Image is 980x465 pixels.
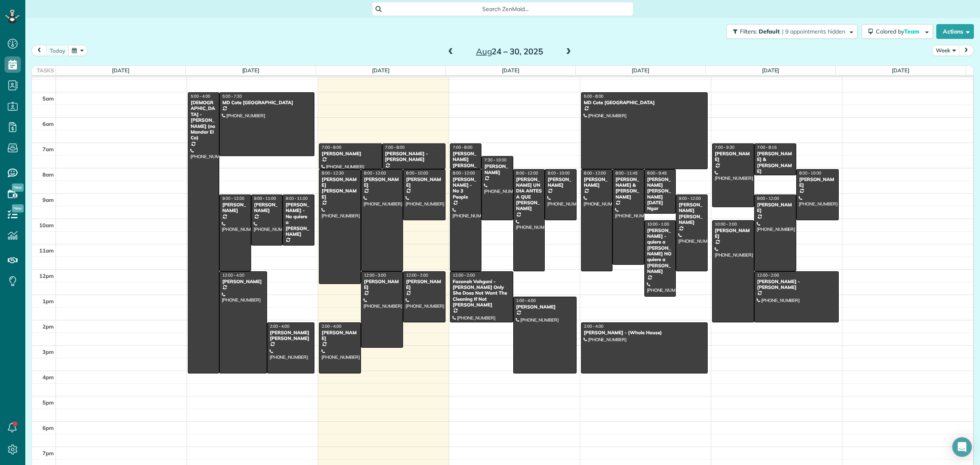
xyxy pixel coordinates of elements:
span: 12:00 - 2:00 [453,273,475,278]
span: 12:00 - 4:00 [222,273,244,278]
span: 7pm [42,450,54,456]
span: 12pm [39,273,54,279]
span: 9:00 - 12:00 [222,196,244,201]
a: [DATE] [632,67,649,74]
span: 8:00 - 10:00 [799,170,821,176]
span: | 9 appointments hidden [782,28,845,35]
span: 7:00 - 8:00 [322,145,341,150]
button: Actions [936,24,974,39]
div: [PERSON_NAME] & [PERSON_NAME] [615,177,641,200]
span: 5:00 - 8:00 [584,94,604,99]
span: 8:00 - 9:45 [647,170,667,176]
div: [PERSON_NAME] [484,163,510,175]
div: [PERSON_NAME] [321,330,359,342]
span: Default [759,28,780,35]
span: 9:00 - 11:00 [254,196,276,201]
div: MD Cote [GEOGRAPHIC_DATA] [222,100,312,105]
button: Week [932,45,959,56]
div: [PERSON_NAME] - No 3 People [452,177,479,200]
div: [PERSON_NAME] [405,279,443,291]
span: 1:00 - 4:00 [516,298,536,303]
span: 7:00 - 8:15 [757,145,777,150]
div: [PERSON_NAME] & [PERSON_NAME] [757,151,794,174]
div: [PERSON_NAME] [PERSON_NAME] [DATE] Ngar [647,177,673,212]
button: next [958,45,974,56]
button: prev [31,45,47,56]
span: 10am [39,222,54,228]
div: [PERSON_NAME] [363,177,401,188]
a: [DATE] [762,67,780,74]
span: 12:00 - 2:00 [406,273,428,278]
div: [PERSON_NAME] [547,177,574,188]
div: [PERSON_NAME] - quiere a [PERSON_NAME] NO quiere a [PERSON_NAME] [647,228,673,275]
span: Team [904,28,921,35]
div: [PERSON_NAME] [PERSON_NAME] [321,177,359,200]
th: Tasks [32,66,56,75]
div: [PERSON_NAME] [222,202,248,214]
div: Fazaneh Vahgani - [PERSON_NAME] Only She Does Not Want The Cleaning If Not [PERSON_NAME] [452,279,511,308]
span: 10:00 - 2:00 [715,221,737,227]
button: today [46,45,69,56]
span: 9:00 - 11:00 [285,196,307,201]
a: [DATE] [242,67,260,74]
div: MD Cote [GEOGRAPHIC_DATA] [584,100,705,105]
div: [PERSON_NAME] [222,279,264,284]
span: 8:00 - 10:00 [406,170,428,176]
div: [PERSON_NAME] [715,228,752,239]
span: 7am [42,146,54,152]
span: 8:00 - 11:45 [615,170,637,176]
span: 2pm [42,323,54,330]
a: [DATE] [112,67,129,74]
span: 12:00 - 2:00 [757,273,779,278]
span: 8:00 - 12:00 [453,170,475,176]
span: 7:00 - 8:00 [453,145,472,150]
span: 2:00 - 4:00 [270,324,290,329]
div: [PERSON_NAME] - [PERSON_NAME] [757,279,836,291]
span: 4pm [42,374,54,380]
div: [DEMOGRAPHIC_DATA] - [PERSON_NAME] (no Mandar El Ca) [190,100,217,141]
h2: 24 – 30, 2025 [459,47,561,56]
div: [PERSON_NAME] [516,304,574,310]
span: 1pm [42,298,54,304]
span: 3pm [42,349,54,355]
span: 10:00 - 1:00 [647,221,669,227]
a: [DATE] [502,67,519,74]
span: 9:00 - 12:00 [679,196,701,201]
span: 7:30 - 10:00 [484,157,506,163]
div: [PERSON_NAME] - (Whole House) [584,330,705,335]
span: 9:00 - 12:00 [757,196,779,201]
span: 11am [39,247,54,254]
span: Aug [476,46,492,56]
span: 8:00 - 10:00 [548,170,570,176]
span: 5pm [42,399,54,406]
button: Colored byTeam [862,24,933,39]
div: [PERSON_NAME] [PERSON_NAME] [269,330,312,342]
div: [PERSON_NAME] [715,151,752,163]
div: [PERSON_NAME] [321,151,380,156]
div: [PERSON_NAME] [254,202,280,214]
span: New [12,183,24,192]
div: [PERSON_NAME] [363,279,401,291]
span: 7:00 - 8:00 [385,145,405,150]
div: [PERSON_NAME] - [PERSON_NAME] [385,151,443,163]
span: 6pm [42,425,54,431]
span: 12:00 - 3:00 [364,273,386,278]
span: 6am [42,121,54,127]
span: 7:00 - 9:30 [715,145,735,150]
span: 8:00 - 12:00 [584,170,606,176]
span: Colored by [876,28,922,35]
a: [DATE] [892,67,909,74]
div: [PERSON_NAME] [PERSON_NAME] [678,202,705,226]
span: 9am [42,197,54,203]
div: [PERSON_NAME] [405,177,443,188]
div: [PERSON_NAME] UN DIA ANTES A QUE [PERSON_NAME] [516,177,542,212]
span: 8:00 - 12:30 [322,170,344,176]
a: Filters: Default | 9 appointments hidden [722,24,857,39]
a: [DATE] [372,67,390,74]
button: Filters: Default | 9 appointments hidden [726,24,857,39]
div: [PERSON_NAME] [PERSON_NAME] Property [452,151,479,180]
div: [PERSON_NAME] [799,177,836,188]
span: Filters: [740,28,757,35]
span: 2:00 - 4:00 [322,324,341,329]
span: New [12,204,24,212]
